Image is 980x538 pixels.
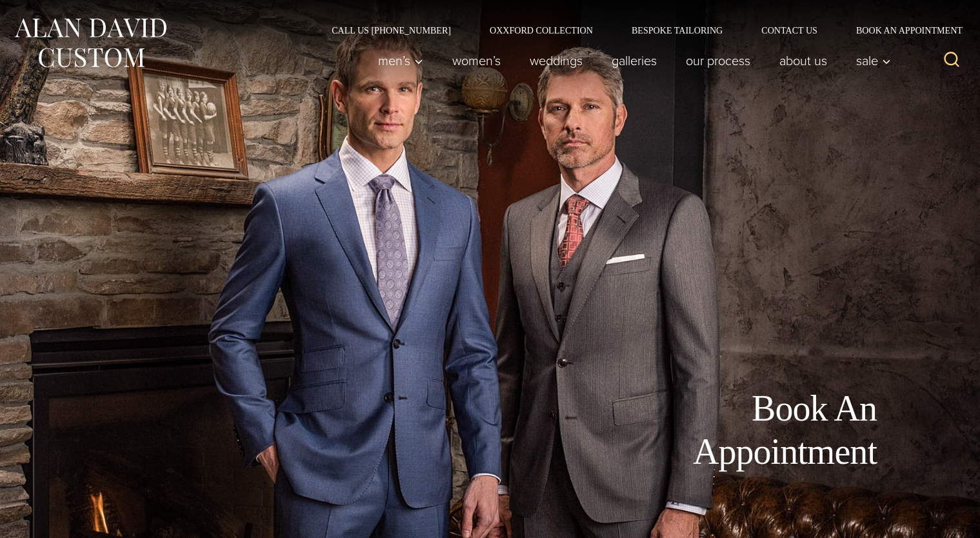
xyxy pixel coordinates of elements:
[936,45,967,76] button: View Search Form
[612,26,742,35] a: Bespoke Tailoring
[515,48,597,74] a: weddings
[742,26,837,35] a: Contact Us
[364,48,898,74] nav: Primary Navigation
[597,48,672,74] a: Galleries
[13,14,168,72] img: Alan David Custom
[856,54,891,67] span: Sale
[378,54,423,67] span: Men’s
[438,48,515,74] a: Women’s
[765,48,842,74] a: About Us
[470,26,612,35] a: Oxxford Collection
[312,26,470,35] a: Call Us [PHONE_NUMBER]
[672,48,765,74] a: Our Process
[586,387,877,473] h1: Book An Appointment
[837,26,967,35] a: Book an Appointment
[312,26,967,35] nav: Secondary Navigation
